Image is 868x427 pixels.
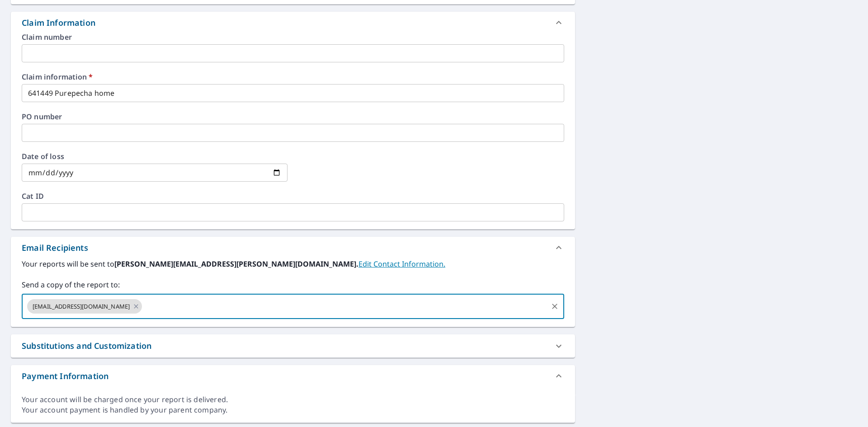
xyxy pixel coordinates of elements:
[11,237,575,258] div: Email Recipients
[22,258,564,269] label: Your reports will be sent to
[114,259,359,269] b: [PERSON_NAME][EMAIL_ADDRESS][PERSON_NAME][DOMAIN_NAME].
[22,370,108,382] div: Payment Information
[22,113,564,120] label: PO number
[11,334,575,357] div: Substitutions and Customization
[22,405,564,415] div: Your account payment is handled by your parent company.
[22,192,564,200] label: Cat ID
[22,73,564,80] label: Claim information
[11,12,575,33] div: Claim Information
[548,300,561,313] button: Clear
[22,340,151,352] div: Substitutions and Customization
[22,153,288,160] label: Date of loss
[11,365,575,387] div: Payment Information
[22,394,564,405] div: Your account will be charged once your report is delivered.
[22,279,564,290] label: Send a copy of the report to:
[359,259,445,269] a: EditContactInfo
[22,33,564,41] label: Claim number
[22,242,88,254] div: Email Recipients
[22,17,95,29] div: Claim Information
[27,302,135,311] span: [EMAIL_ADDRESS][DOMAIN_NAME]
[27,299,142,314] div: [EMAIL_ADDRESS][DOMAIN_NAME]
